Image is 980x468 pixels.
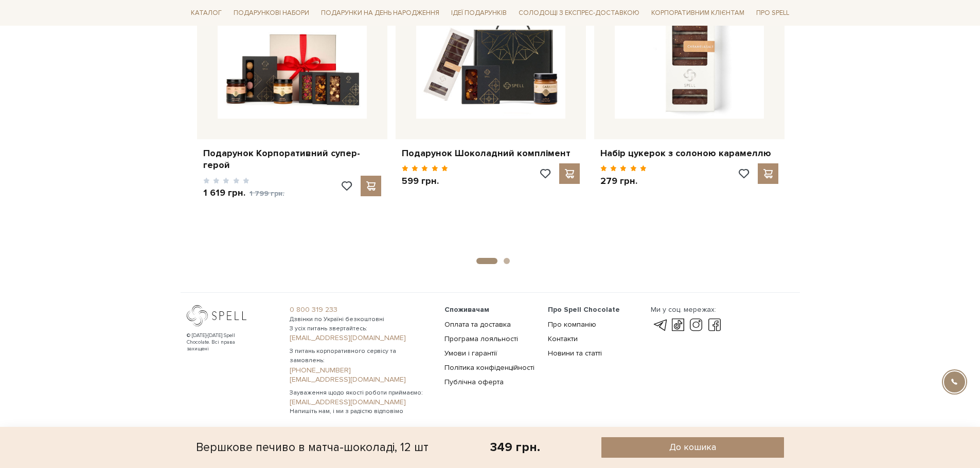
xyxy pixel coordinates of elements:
a: instagram [687,319,705,331]
div: 349 грн. [490,439,540,455]
a: Публічна оферта [444,378,504,386]
a: Оплата та доставка [444,320,511,329]
a: Солодощі з експрес-доставкою [514,4,644,22]
a: Умови і гарантії [444,349,497,358]
a: facebook [706,319,723,331]
a: Корпоративним клієнтам [647,5,749,21]
a: Набір цукерок з солоною карамеллю [600,147,778,159]
button: 2 of 2 [504,258,510,264]
span: Споживачам [444,305,489,314]
span: 1 799 грн. [250,189,284,198]
a: Подарунок Корпоративний супер-герой [203,147,381,172]
span: Напишіть нам, і ми з радістю відповімо [290,407,432,416]
span: З усіх питань звертайтесь: [290,324,432,333]
a: Про компанію [548,320,596,329]
div: © [DATE]-[DATE] Spell Chocolate. Всі права захищені [187,332,256,352]
a: tik-tok [669,319,687,331]
a: Новини та статті [548,349,602,358]
a: Подарункові набори [229,5,313,21]
a: Подарунок Шоколадний комплімент [402,147,580,159]
a: Подарунки на День народження [317,5,443,21]
span: Дзвінки по Україні безкоштовні [290,315,432,324]
p: 279 грн. [600,175,647,187]
button: 1 of 2 [476,258,497,264]
p: 599 грн. [402,175,449,187]
div: Ми у соц. мережах: [651,305,723,314]
div: Вершкове печиво в матча-шоколаді, 12 шт [196,437,429,458]
a: Ідеї подарунків [447,5,511,21]
span: До кошика [669,441,716,453]
a: Каталог [187,5,226,21]
a: Програма лояльності [444,334,518,343]
a: [PHONE_NUMBER] [290,366,432,375]
a: Політика конфіденційності [444,363,534,372]
a: telegram [651,319,668,331]
p: 1 619 грн. [203,187,284,199]
a: [EMAIL_ADDRESS][DOMAIN_NAME] [290,375,432,384]
button: До кошика [601,437,784,458]
span: Про Spell Chocolate [548,305,620,314]
a: Контакти [548,334,578,343]
a: 0 800 319 233 [290,305,432,314]
a: [EMAIL_ADDRESS][DOMAIN_NAME] [290,398,432,407]
a: [EMAIL_ADDRESS][DOMAIN_NAME] [290,333,432,343]
span: З питань корпоративного сервісу та замовлень: [290,347,432,365]
a: Про Spell [752,5,793,21]
span: Зауваження щодо якості роботи приймаємо: [290,388,432,398]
